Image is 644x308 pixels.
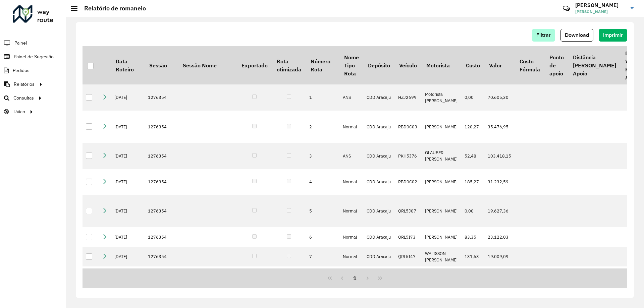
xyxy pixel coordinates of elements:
[484,247,515,266] td: 19.009,09
[484,84,515,111] td: 70.605,30
[422,227,461,247] td: [PERSON_NAME]
[395,169,422,195] td: RBD0C02
[395,84,422,111] td: HZJ2699
[422,84,461,111] td: Motorista [PERSON_NAME]
[515,46,544,84] th: Custo Fórmula
[306,111,339,143] td: 2
[363,111,394,143] td: CDD Aracaju
[545,46,568,84] th: Ponto de apoio
[145,247,178,266] td: 1276354
[14,40,27,47] span: Painel
[395,111,422,143] td: RBD0C03
[272,46,306,84] th: Rota otimizada
[363,227,394,247] td: CDD Aracaju
[536,32,551,38] span: Filtrar
[461,266,484,293] td: 134,17
[575,9,626,15] span: [PERSON_NAME]
[395,247,422,266] td: QRL5I47
[484,111,515,143] td: 35.476,95
[565,32,589,38] span: Download
[484,169,515,195] td: 31.232,59
[484,46,515,84] th: Valor
[145,266,178,293] td: 1276354
[306,195,339,228] td: 5
[363,46,394,84] th: Depósito
[111,169,145,195] td: [DATE]
[461,195,484,228] td: 0,00
[395,266,422,293] td: QRL5I74
[13,67,30,74] span: Pedidos
[111,227,145,247] td: [DATE]
[461,143,484,169] td: 52,48
[339,111,363,143] td: Normal
[306,169,339,195] td: 4
[111,143,145,169] td: [DATE]
[339,46,363,84] th: Nome Tipo Rota
[178,46,237,84] th: Sessão Nome
[145,111,178,143] td: 1276354
[484,227,515,247] td: 23.122,03
[111,46,145,84] th: Data Roteiro
[339,247,363,266] td: Normal
[237,46,272,84] th: Exportado
[363,84,394,111] td: CDD Aracaju
[422,46,461,84] th: Motorista
[363,169,394,195] td: CDD Aracaju
[339,195,363,228] td: Normal
[363,247,394,266] td: CDD Aracaju
[339,266,363,293] td: Normal
[363,143,394,169] td: CDD Aracaju
[395,195,422,228] td: QRL5J07
[560,29,593,42] button: Download
[532,29,555,42] button: Filtrar
[111,247,145,266] td: [DATE]
[559,1,574,16] a: Contato Rápido
[306,84,339,111] td: 1
[111,84,145,111] td: [DATE]
[422,247,461,266] td: WALISSON [PERSON_NAME]
[461,227,484,247] td: 83,35
[461,46,484,84] th: Custo
[111,195,145,228] td: [DATE]
[395,46,422,84] th: Veículo
[145,169,178,195] td: 1276354
[461,84,484,111] td: 0,00
[422,195,461,228] td: [PERSON_NAME]
[145,84,178,111] td: 1276354
[145,195,178,228] td: 1276354
[422,143,461,169] td: GLAUBER [PERSON_NAME]
[422,111,461,143] td: [PERSON_NAME]
[306,247,339,266] td: 7
[422,169,461,195] td: [PERSON_NAME]
[422,266,461,293] td: [PERSON_NAME]
[568,46,621,84] th: Distância [PERSON_NAME] Apoio
[395,227,422,247] td: QRL5I73
[77,5,146,12] h2: Relatório de romaneio
[13,108,25,115] span: Tático
[395,143,422,169] td: PKH5J76
[339,169,363,195] td: Normal
[461,169,484,195] td: 185,27
[484,195,515,228] td: 19.627,36
[111,266,145,293] td: [DATE]
[13,95,34,102] span: Consultas
[14,53,54,60] span: Painel de Sugestão
[603,32,623,38] span: Imprimir
[145,143,178,169] td: 1276354
[461,247,484,266] td: 131,63
[363,195,394,228] td: CDD Aracaju
[339,84,363,111] td: ANS
[484,143,515,169] td: 103.418,15
[306,266,339,293] td: 8
[461,111,484,143] td: 120,27
[306,143,339,169] td: 3
[348,272,361,285] button: 1
[575,2,626,8] h3: [PERSON_NAME]
[484,266,515,293] td: 20.401,95
[599,29,627,42] button: Imprimir
[363,266,394,293] td: CDD Aracaju
[339,227,363,247] td: Normal
[339,143,363,169] td: ANS
[306,227,339,247] td: 6
[14,81,35,88] span: Relatórios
